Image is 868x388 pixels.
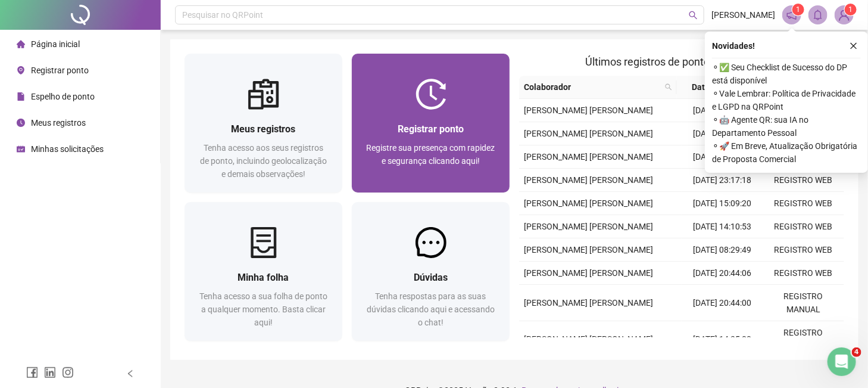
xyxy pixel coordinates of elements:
td: [DATE] 13:57:56 [682,122,763,145]
span: Tenha respostas para as suas dúvidas clicando aqui e acessando o chat! [367,291,495,327]
td: [DATE] 14:35:00 [682,321,763,358]
span: Registre sua presença com rapidez e segurança clicando aqui! [367,143,495,166]
span: [PERSON_NAME] [PERSON_NAME] [524,298,653,308]
td: REGISTRO WEB [763,192,845,215]
a: Meus registrosTenha acesso aos seus registros de ponto, incluindo geolocalização e demais observa... [185,54,342,193]
span: 4 [852,347,861,357]
span: ⚬ Vale Lembrar: Política de Privacidade e LGPD na QRPoint [712,87,861,113]
span: Meus registros [232,123,296,135]
span: Página inicial [31,39,80,49]
span: Tenha acesso aos seus registros de ponto, incluindo geolocalização e demais observações! [200,143,327,179]
td: [DATE] 23:17:18 [682,169,763,192]
iframe: Intercom live chat [828,347,856,376]
span: Data/Hora [682,80,742,94]
td: REGISTRO MANUAL [763,285,845,321]
td: REGISTRO WEB [763,238,845,262]
span: notification [786,10,797,20]
span: home [17,40,25,48]
span: ⚬ 🤖 Agente QR: sua IA no Departamento Pessoal [712,113,861,139]
img: 52243 [835,6,853,24]
th: Data/Hora [677,76,756,99]
span: Últimos registros de ponto sincronizados [586,55,778,68]
span: close [850,42,858,50]
span: search [689,11,698,20]
span: Registrar ponto [31,66,89,75]
span: clock-circle [17,119,25,127]
span: search [665,83,672,91]
span: ⚬ 🚀 Em Breve, Atualização Obrigatória de Proposta Comercial [712,139,861,166]
td: [DATE] 14:56:44 [682,99,763,122]
span: bell [813,10,823,20]
span: facebook [26,367,38,378]
span: Dúvidas [414,272,448,283]
a: Minha folhaTenha acesso a sua folha de ponto a qualquer momento. Basta clicar aqui! [185,202,342,341]
span: file [17,92,25,101]
span: ⚬ ✅ Seu Checklist de Sucesso do DP está disponível [712,61,861,87]
td: [DATE] 20:44:00 [682,285,763,321]
td: REGISTRO WEB [763,215,845,238]
td: [DATE] 08:28:26 [682,145,763,169]
td: [DATE] 15:09:20 [682,192,763,215]
td: [DATE] 14:10:53 [682,215,763,238]
span: search [663,78,675,96]
span: instagram [62,367,74,378]
sup: Atualize o seu contato no menu Meus Dados [845,4,857,15]
span: left [126,370,135,378]
span: Meus registros [31,118,86,128]
span: environment [17,66,25,75]
a: Registrar pontoRegistre sua presença com rapidez e segurança clicando aqui! [352,54,510,193]
span: [PERSON_NAME] [PERSON_NAME] [524,129,653,138]
td: [DATE] 08:29:49 [682,238,763,262]
span: Espelho de ponto [31,92,95,101]
td: REGISTRO WEB [763,169,845,192]
span: Colaborador [524,80,660,94]
span: Registrar ponto [398,123,464,135]
a: DúvidasTenha respostas para as suas dúvidas clicando aqui e acessando o chat! [352,202,510,341]
td: REGISTRO WEB [763,262,845,285]
span: [PERSON_NAME] [PERSON_NAME] [524,105,653,115]
span: Minha folha [238,272,289,283]
span: [PERSON_NAME] [PERSON_NAME] [524,268,653,278]
span: [PERSON_NAME] [PERSON_NAME] [524,222,653,231]
span: Minhas solicitações [31,144,104,154]
span: Tenha acesso a sua folha de ponto a qualquer momento. Basta clicar aqui! [199,291,327,327]
span: [PERSON_NAME] [PERSON_NAME] [524,198,653,208]
span: [PERSON_NAME] [711,8,775,21]
td: [DATE] 20:44:06 [682,262,763,285]
sup: 1 [792,4,804,15]
span: [PERSON_NAME] [PERSON_NAME] [524,175,653,185]
td: REGISTRO MANUAL [763,321,845,358]
span: 1 [849,5,853,14]
span: linkedin [44,367,56,378]
span: 1 [797,5,801,14]
span: [PERSON_NAME] [PERSON_NAME] [524,152,653,162]
span: schedule [17,145,25,153]
span: Novidades ! [712,39,755,52]
span: [PERSON_NAME] [PERSON_NAME] [524,334,653,344]
span: [PERSON_NAME] [PERSON_NAME] [524,245,653,254]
